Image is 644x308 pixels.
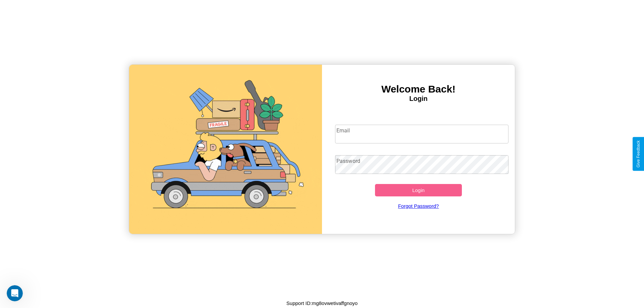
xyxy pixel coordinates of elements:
iframe: Intercom live chat [7,285,23,301]
img: gif [129,65,322,234]
div: Give Feedback [636,140,641,168]
h3: Welcome Back! [322,83,515,95]
h4: Login [322,95,515,103]
button: Login [375,184,462,196]
a: Forgot Password? [332,196,505,215]
p: Support ID: mg8ovwetivaffgnoyo [286,299,358,308]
